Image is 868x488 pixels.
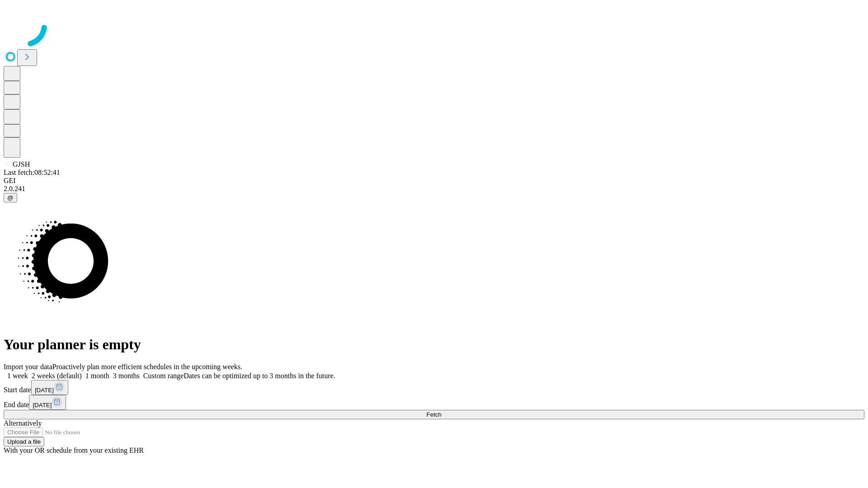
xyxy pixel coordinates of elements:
[4,446,144,454] span: With your OR schedule from your existing EHR
[143,372,184,380] span: Custom range
[4,395,864,410] div: End date
[4,437,44,446] button: Upload a file
[7,194,14,201] span: @
[31,380,68,395] button: [DATE]
[13,160,30,168] span: GJSH
[85,372,109,380] span: 1 month
[4,336,864,353] h1: Your planner is empty
[29,395,66,410] button: [DATE]
[4,193,17,202] button: @
[4,380,864,395] div: Start date
[32,372,82,380] span: 2 weeks (default)
[426,411,441,418] span: Fetch
[4,410,864,419] button: Fetch
[4,419,42,427] span: Alternatively
[113,372,140,380] span: 3 months
[4,185,864,193] div: 2.0.241
[4,363,52,371] span: Import your data
[33,402,52,408] span: [DATE]
[7,372,28,380] span: 1 week
[4,177,864,185] div: GEI
[184,372,335,380] span: Dates can be optimized up to 3 months in the future.
[52,363,242,371] span: Proactively plan more efficient schedules in the upcoming weeks.
[35,387,54,394] span: [DATE]
[4,169,60,176] span: Last fetch: 08:52:41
